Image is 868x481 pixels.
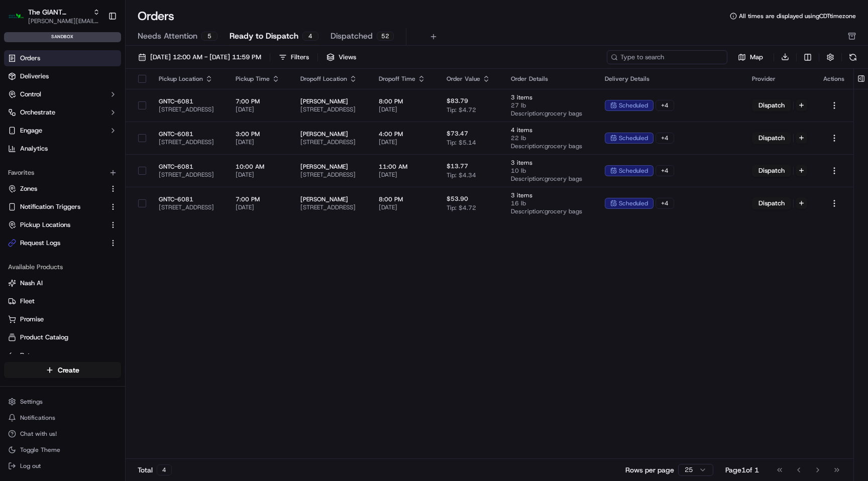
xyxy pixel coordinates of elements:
div: Total [138,464,172,475]
span: Tip: $5.14 [447,139,476,147]
div: Start new chat [34,96,165,106]
span: [DATE] [379,171,430,179]
div: + 4 [656,165,674,176]
button: Engage [4,123,121,139]
span: Settings [20,398,43,406]
span: [PERSON_NAME] [300,130,363,138]
div: Order Value [447,75,495,83]
span: $53.90 [447,195,468,203]
div: 📗 [10,147,18,155]
div: Page 1 of 1 [725,465,759,475]
span: $13.77 [447,162,468,170]
a: Request Logs [8,238,105,248]
span: Analytics [20,144,48,153]
button: The GIANT CompanyThe GIANT Company[PERSON_NAME][EMAIL_ADDRESS][DOMAIN_NAME] [4,4,104,28]
span: [STREET_ADDRESS] [300,105,363,113]
button: Zones [4,181,121,197]
span: Fleet [20,297,35,306]
a: Fleet [8,297,117,306]
a: Promise [8,315,117,324]
button: The GIANT Company [28,7,89,17]
a: Powered byPylon [71,170,122,178]
div: + 4 [656,198,674,209]
span: Create [58,365,79,375]
span: 3 items [511,159,589,167]
button: Settings [4,395,121,409]
div: sandbox [4,32,121,42]
button: Product Catalog [4,329,121,345]
span: Toggle Theme [20,446,60,454]
a: Orders [4,50,121,66]
button: Promise [4,311,121,327]
span: 7:00 PM [236,97,284,105]
span: [STREET_ADDRESS] [159,203,220,211]
span: GNTC-6081 [159,97,220,105]
span: [DATE] [236,203,284,211]
span: 27 lb [511,101,589,109]
div: 52 [377,32,394,41]
span: 11:00 AM [379,163,430,171]
button: Fleet [4,293,121,309]
button: [DATE] 12:00 AM - [DATE] 11:59 PM [134,50,266,64]
div: Provider [752,75,807,83]
button: Nash AI [4,275,121,291]
span: [PERSON_NAME] [300,97,363,105]
span: 3 items [511,191,589,199]
span: Tip: $4.72 [447,106,476,114]
span: 3:00 PM [236,130,284,138]
span: Request Logs [20,238,60,248]
div: Available Products [4,259,121,275]
img: The GIANT Company [8,8,24,24]
h1: Orders [138,8,174,24]
button: Start new chat [171,99,183,111]
span: [DATE] [236,171,284,179]
button: Toggle Theme [4,443,121,457]
button: Dispatch [752,165,791,177]
span: [DATE] [236,105,284,113]
span: 4 items [511,126,589,134]
span: 7:00 PM [236,195,284,203]
span: [DATE] 12:00 AM - [DATE] 11:59 PM [150,53,261,62]
input: Got a question? Start typing here... [26,65,181,75]
span: [DATE] [379,138,430,146]
span: Product Catalog [20,333,68,342]
a: Product Catalog [8,333,117,342]
div: + 4 [656,100,674,111]
button: Log out [4,459,121,473]
div: Dropoff Location [300,75,363,83]
span: 16 lb [511,199,589,207]
span: [PERSON_NAME] [300,163,363,171]
a: Zones [8,184,105,193]
span: Control [20,90,41,99]
span: Map [750,53,763,62]
a: Analytics [4,141,121,157]
span: Orchestrate [20,108,55,117]
span: 22 lb [511,134,589,142]
div: Actions [823,75,845,83]
div: 5 [201,32,218,41]
a: Returns [8,351,117,360]
div: + 4 [656,133,674,144]
span: Description: grocery bags [511,207,589,215]
span: [DATE] [379,105,430,113]
span: scheduled [619,199,648,207]
span: GNTC-6081 [159,130,220,138]
div: We're available if you need us! [34,106,127,114]
span: Orders [20,54,40,63]
div: Favorites [4,165,121,181]
span: Engage [20,126,42,135]
span: [STREET_ADDRESS] [300,203,363,211]
button: Request Logs [4,235,121,251]
span: 3 items [511,93,589,101]
span: scheduled [619,101,648,109]
span: Tip: $4.34 [447,171,476,179]
span: $83.79 [447,97,468,105]
span: scheduled [619,134,648,142]
img: 1736555255976-a54dd68f-1ca7-489b-9aae-adbdc363a1c4 [10,96,28,114]
span: [DATE] [236,138,284,146]
a: Pickup Locations [8,220,105,229]
span: All times are displayed using CDT timezone [739,12,856,20]
a: 💻API Documentation [81,142,165,160]
span: Notifications [20,414,55,422]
